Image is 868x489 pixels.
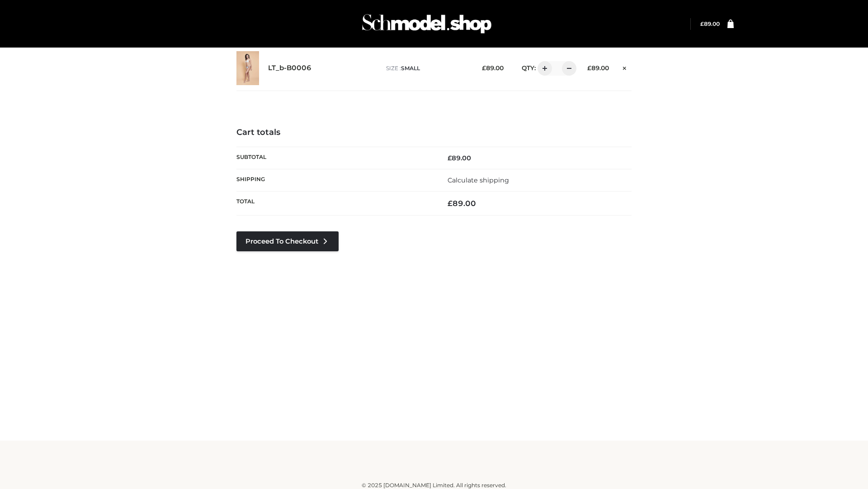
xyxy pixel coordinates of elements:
span: £ [448,199,453,208]
th: Subtotal [236,147,434,169]
bdi: 89.00 [700,20,720,27]
h4: Cart totals [236,128,632,138]
p: size : [386,64,468,72]
bdi: 89.00 [448,154,471,162]
bdi: 89.00 [448,199,476,208]
bdi: 89.00 [482,64,504,72]
span: £ [448,154,452,162]
img: Schmodel Admin 964 [359,6,495,42]
bdi: 89.00 [587,64,609,72]
span: £ [482,64,486,72]
a: LT_b-B0006 [268,64,311,72]
a: Proceed to Checkout [236,231,339,251]
th: Total [236,192,434,216]
span: SMALL [401,65,420,72]
a: £89.00 [700,20,720,27]
a: Calculate shipping [448,176,509,184]
span: £ [700,20,704,27]
div: QTY: [513,61,573,76]
th: Shipping [236,169,434,191]
span: £ [587,64,591,72]
a: Remove this item [618,61,632,73]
